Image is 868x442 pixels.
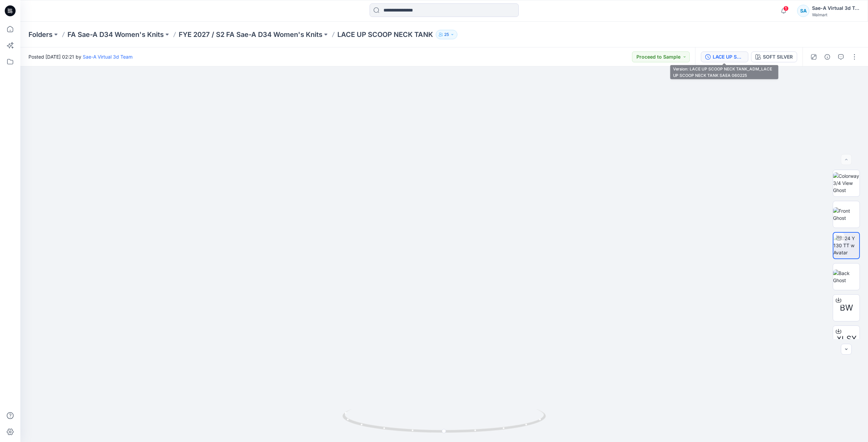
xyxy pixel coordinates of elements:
[436,30,457,39] button: 25
[833,172,860,194] img: Colorway 3/4 View Ghost
[833,270,860,284] img: Back Ghost
[713,53,744,61] div: LACE UP SCOOP NECK TANK_ADM_LACE UP SCOOP NECK TANK SAEA 060225
[822,51,833,62] button: Details
[83,54,133,60] a: Sae-A Virtual 3d Team
[444,31,449,38] p: 25
[179,30,322,39] a: FYE 2027 / S2 FA Sae-A D34 Women's Knits
[812,12,860,17] div: Walmart
[833,207,860,222] img: Front Ghost
[833,235,859,256] img: 2024 Y 130 TT w Avatar
[840,302,853,314] span: BW
[701,51,748,62] button: LACE UP SCOOP NECK TANK_ADM_LACE UP SCOOP NECK TANK SAEA 060225
[797,5,809,17] div: SA
[783,6,789,11] span: 1
[812,4,860,12] div: Sae-A Virtual 3d Team
[28,53,133,60] span: Posted [DATE] 02:21 by
[67,30,164,39] a: FA Sae-A D34 Women's Knits
[763,53,793,61] div: SOFT SILVER
[751,51,797,62] button: SOFT SILVER
[28,30,53,39] a: Folders
[337,30,433,39] p: LACE UP SCOOP NECK TANK
[836,333,856,345] span: XLSX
